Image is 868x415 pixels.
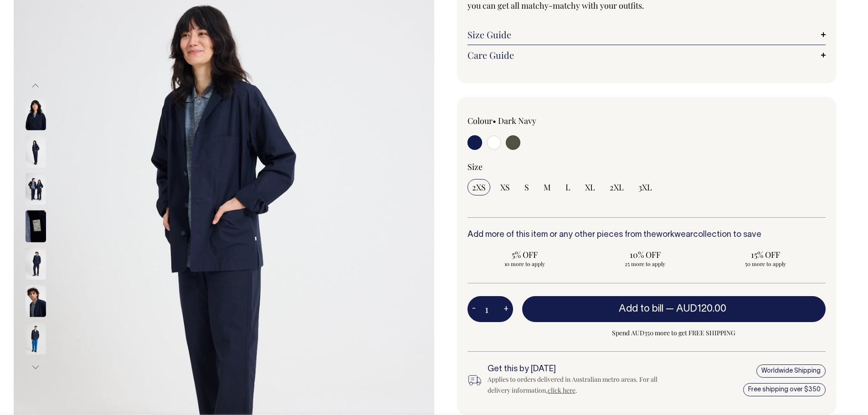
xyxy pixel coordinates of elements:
span: 25 more to apply [592,260,698,267]
button: - [467,300,480,318]
img: dark-navy [26,323,46,354]
a: Care Guide [467,50,826,61]
span: M [544,182,551,193]
span: 2XL [610,182,624,193]
a: workwear [656,231,693,239]
img: dark-navy [26,210,46,242]
img: dark-navy [26,248,46,280]
input: S [520,179,534,195]
button: + [499,300,513,318]
img: dark-navy [26,285,46,317]
div: Applies to orders delivered in Australian metro areas. For all delivery information, . [488,374,663,396]
a: Size Guide [467,29,826,40]
span: 2XS [472,182,486,193]
span: Add to bill [619,304,663,313]
span: 5% OFF [472,249,578,260]
input: 2XS [467,179,490,195]
input: XS [496,179,514,195]
input: 3XL [634,179,657,195]
h6: Add more of this item or any other pieces from the collection to save [467,231,826,240]
span: Spend AUD350 more to get FREE SHIPPING [522,328,826,338]
span: S [524,182,529,193]
span: 50 more to apply [713,260,818,267]
span: 10% OFF [592,249,698,260]
span: 3XL [638,182,652,193]
a: click here [548,386,575,395]
input: 15% OFF 50 more to apply [708,246,823,270]
span: XS [500,182,510,193]
span: AUD120.00 [676,304,726,313]
button: Previous [29,75,42,96]
span: XL [585,182,595,193]
span: • [493,115,496,126]
input: XL [580,179,600,195]
div: Size [467,161,826,172]
span: — [666,304,729,313]
img: dark-navy [26,173,46,205]
img: dark-navy [26,136,46,168]
span: 10 more to apply [472,260,578,267]
input: 5% OFF 10 more to apply [467,246,582,270]
button: Next [29,357,42,378]
span: 15% OFF [713,249,818,260]
input: 10% OFF 25 more to apply [588,246,703,270]
input: M [539,179,555,195]
input: L [561,179,575,195]
input: 2XL [605,179,628,195]
div: Colour [467,115,611,126]
span: L [565,182,570,193]
h6: Get this by [DATE] [488,365,663,374]
img: dark-navy [26,98,46,130]
label: Dark Navy [498,115,536,126]
button: Add to bill —AUD120.00 [522,296,826,322]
